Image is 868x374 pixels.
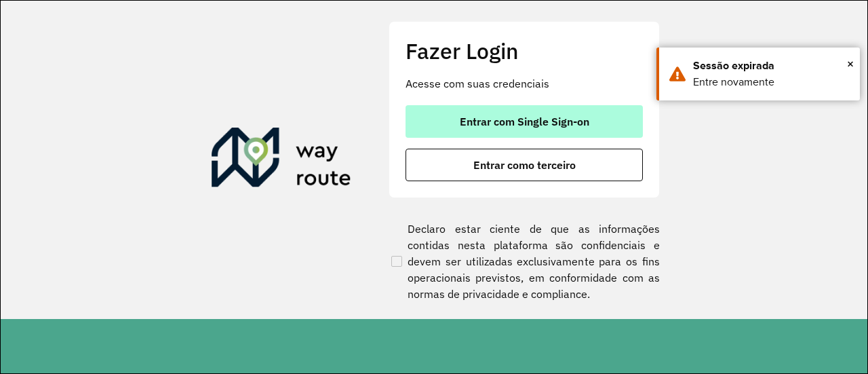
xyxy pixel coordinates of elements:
[693,74,850,90] div: Entre novamente
[693,58,850,74] div: Sessão expirada
[460,116,589,127] span: Entrar com Single Sign-on
[406,38,643,64] h2: Fazer Login
[406,105,643,138] button: button
[847,54,854,74] span: ×
[212,128,351,193] img: Roteirizador AmbevTech
[406,149,643,181] button: button
[389,221,660,302] label: Declaro estar ciente de que as informações contidas nesta plataforma são confidenciais e devem se...
[847,54,854,74] button: Close
[406,75,643,92] p: Acesse com suas credenciais
[473,160,576,170] span: Entrar como terceiro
